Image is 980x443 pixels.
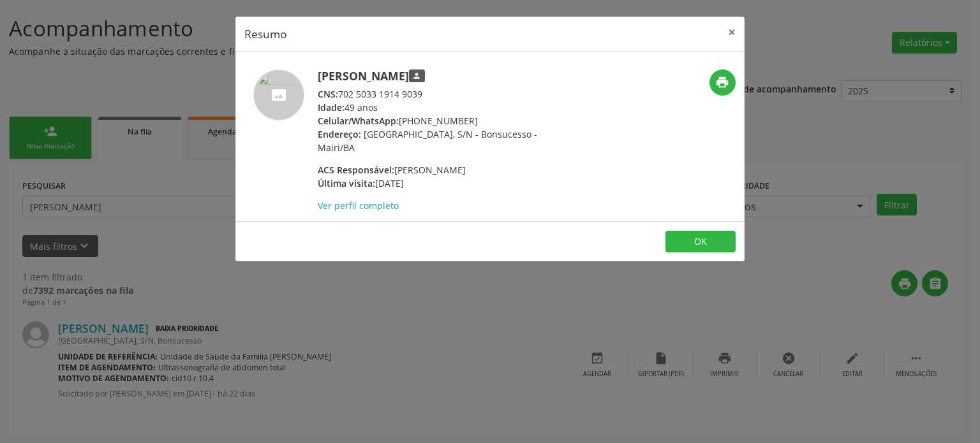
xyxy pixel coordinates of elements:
i: person [412,71,421,80]
span: ACS Responsável: [318,164,394,176]
button: Close [719,17,745,48]
span: Endereço: [318,128,361,140]
img: accompaniment [253,69,304,120]
span: Responsável [409,69,425,83]
span: Última visita: [318,177,375,189]
i: print [715,75,729,89]
div: 702 5033 1914 9039 [318,87,566,101]
button: OK [665,231,736,252]
a: Ver perfil completo [318,200,399,212]
span: [GEOGRAPHIC_DATA], S/N - Bonsucesso - Mairi/BA [318,128,537,154]
div: 49 anos [318,101,566,114]
div: [PERSON_NAME] [318,163,566,177]
div: [DATE] [318,177,566,190]
h5: Resumo [244,25,287,42]
span: Idade: [318,101,345,113]
button: print [709,69,736,96]
span: Celular/WhatsApp: [318,115,399,127]
h5: [PERSON_NAME] [318,69,566,83]
span: CNS: [318,88,338,100]
div: [PHONE_NUMBER] [318,114,566,127]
